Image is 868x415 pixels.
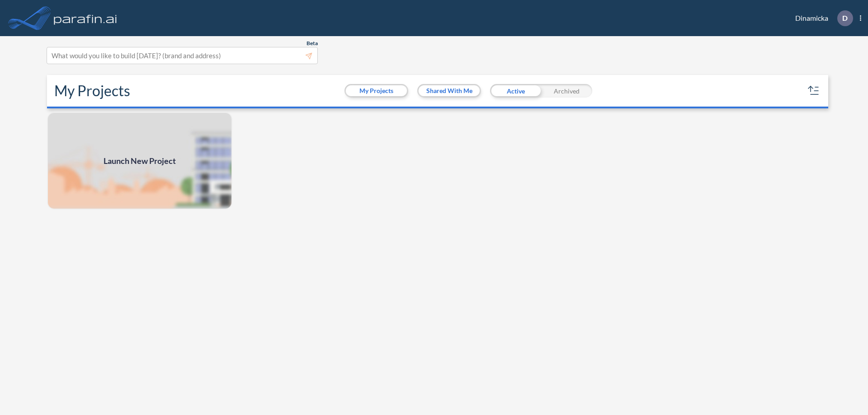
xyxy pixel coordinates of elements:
[807,84,821,98] button: sort
[104,155,176,167] span: Launch New Project
[346,85,407,96] button: My Projects
[307,40,318,47] span: Beta
[47,112,232,210] img: add
[52,9,119,27] img: logo
[842,14,848,22] p: D
[54,82,130,99] h2: My Projects
[782,10,861,26] div: Dinamicka
[490,84,541,98] div: Active
[541,84,592,98] div: Archived
[47,112,232,210] a: Launch New Project
[419,85,480,96] button: Shared With Me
